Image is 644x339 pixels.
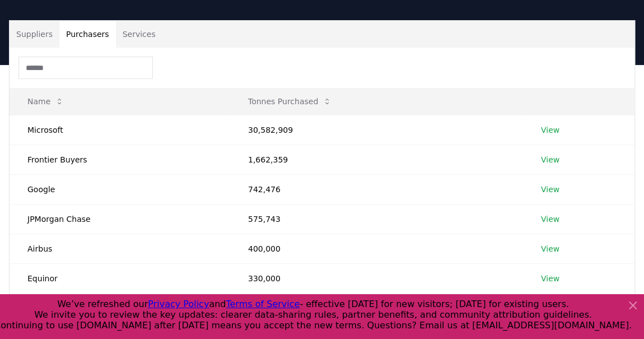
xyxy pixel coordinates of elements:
button: Suppliers [10,21,59,48]
button: Name [18,90,73,113]
a: View [541,273,559,284]
td: Equinor [10,263,230,293]
td: 330,000 [230,263,523,293]
button: Services [116,21,162,48]
a: View [541,213,559,225]
a: View [541,124,559,136]
a: View [541,243,559,254]
td: Amazon [10,293,230,323]
td: Google [10,174,230,204]
td: JPMorgan Chase [10,204,230,234]
a: View [541,184,559,195]
td: 1,662,359 [230,145,523,174]
td: 742,476 [230,174,523,204]
td: Microsoft [10,115,230,145]
td: 400,000 [230,234,523,263]
td: Airbus [10,234,230,263]
a: View [541,154,559,165]
button: Tonnes Purchased [239,90,340,113]
button: Purchasers [59,21,116,48]
td: 575,743 [230,204,523,234]
td: 30,582,909 [230,115,523,145]
td: 250,000 [230,293,523,323]
td: Frontier Buyers [10,145,230,174]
